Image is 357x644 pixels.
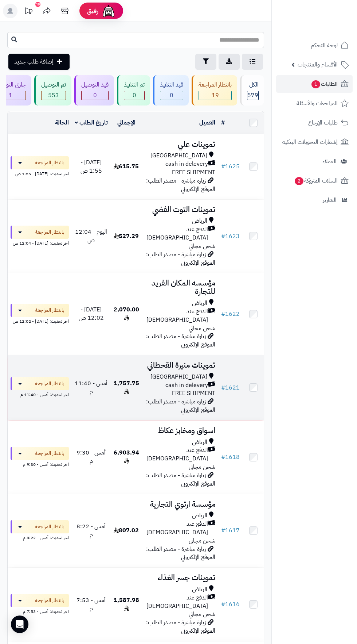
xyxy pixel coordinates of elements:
span: زيارة مباشرة - مصدر الطلب: الموقع الإلكتروني [146,176,215,193]
a: #1617 [221,526,240,535]
span: بانتظار المراجعة [35,523,64,530]
span: الطلبات [311,79,338,89]
h3: مؤسسه المكان الفريد للتجارة [145,279,216,296]
a: المراجعات والأسئلة [276,95,353,112]
a: إشعارات التحويلات البنكية [276,133,353,151]
span: زيارة مباشرة - مصدر الطلب: الموقع الإلكتروني [146,250,215,267]
div: اخر تحديث: أمس - 11:40 م [11,390,69,398]
span: 19 [199,91,231,100]
span: الرياض [192,438,207,446]
span: # [221,453,225,461]
span: اليوم - 12:04 ص [75,227,107,245]
span: 1,587.98 [114,596,139,613]
span: [GEOGRAPHIC_DATA] [150,152,207,160]
span: الدفع عند [DEMOGRAPHIC_DATA] [145,446,208,463]
span: 579 [247,91,258,100]
span: FREE SHIPMENT [172,389,215,398]
span: 6,903.94 [114,448,139,465]
span: [DATE] - 12:02 ص [79,305,104,322]
span: 1 [311,80,320,88]
div: 10 [35,2,40,7]
span: أمس - 11:40 م [75,379,107,396]
div: اخر تحديث: أمس - 7:53 م [11,607,69,615]
span: الرياض [192,511,207,520]
a: طلبات الإرجاع [276,114,353,131]
a: بانتظار المراجعة 19 [190,75,239,106]
a: #1625 [221,162,240,171]
a: العميل [199,118,215,127]
span: المراجعات والأسئلة [297,98,338,108]
span: الدفع عند [DEMOGRAPHIC_DATA] [145,594,208,610]
a: الحالة [55,118,69,127]
div: قيد التوصيل [81,81,109,89]
h3: تموينات منيرة القحطاني [145,361,216,369]
span: شحن مجاني [189,536,215,545]
span: # [221,600,225,609]
a: #1622 [221,310,240,318]
span: الأقسام والمنتجات [298,60,338,70]
a: #1618 [221,453,240,461]
span: زيارة مباشرة - مصدر الطلب: الموقع الإلكتروني [146,545,215,562]
span: الرياض [192,299,207,307]
div: 0 [82,91,108,100]
div: تم التوصيل [41,81,66,89]
span: # [221,310,225,318]
span: # [221,526,225,535]
a: قيد التنفيذ 0 [152,75,190,106]
span: بانتظار المراجعة [35,307,64,314]
a: لوحة التحكم [276,37,353,54]
span: # [221,232,225,241]
span: بانتظار المراجعة [35,380,64,387]
img: logo-2.png [307,5,350,21]
a: تحديثات المنصة [19,4,38,20]
span: FREE SHIPMENT [172,168,215,177]
a: تاريخ الطلب [75,118,108,127]
span: [DATE] - 1:55 ص [81,158,102,175]
a: إضافة طلب جديد [8,54,70,70]
span: أمس - 7:53 م [76,596,106,613]
span: لوحة التحكم [311,40,338,50]
span: شحن مجاني [189,324,215,333]
div: 553 [42,91,66,100]
a: تم التوصيل 553 [33,75,73,106]
span: شحن مجاني [189,463,215,471]
a: الكل579 [239,75,266,106]
span: 1,757.75 [114,379,139,396]
span: السلات المتروكة [294,176,338,186]
span: الدفع عند [DEMOGRAPHIC_DATA] [145,520,208,537]
span: 807.02 [114,526,139,535]
span: cash in delevery [165,381,208,390]
span: الدفع عند [DEMOGRAPHIC_DATA] [145,225,208,242]
span: 0 [160,91,183,100]
span: [GEOGRAPHIC_DATA] [150,373,207,381]
span: 615.75 [114,162,139,171]
div: اخر تحديث: أمس - 9:30 م [11,460,69,468]
span: شحن مجاني [189,242,215,250]
h3: اسواق ومخابز عكاظ [145,426,216,435]
div: Open Intercom Messenger [11,616,28,633]
span: العملاء [322,156,337,166]
span: 0 [124,91,144,100]
a: الطلبات1 [276,75,353,93]
span: زيارة مباشرة - مصدر الطلب: الموقع الإلكتروني [146,332,215,349]
a: #1616 [221,600,240,609]
div: اخر تحديث: [DATE] - 12:04 ص [11,239,69,246]
div: تم التنفيذ [124,81,145,89]
span: 2,070.00 [114,305,139,322]
a: العملاء [276,153,353,170]
span: 2 [295,177,303,185]
span: الدفع عند [DEMOGRAPHIC_DATA] [145,307,208,324]
a: السلات المتروكة2 [276,172,353,189]
h3: تموينات علي [145,140,216,149]
span: بانتظار المراجعة [35,159,64,166]
span: زيارة مباشرة - مصدر الطلب: الموقع الإلكتروني [146,471,215,488]
a: #1623 [221,232,240,241]
div: اخر تحديث: [DATE] - 12:02 ص [11,317,69,325]
a: التقارير [276,191,353,209]
h3: مؤسسة ارتوي التجارية [145,500,216,509]
span: # [221,162,225,171]
a: # [221,118,225,127]
span: 527.29 [114,232,139,241]
span: زيارة مباشرة - مصدر الطلب: الموقع الإلكتروني [146,618,215,635]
